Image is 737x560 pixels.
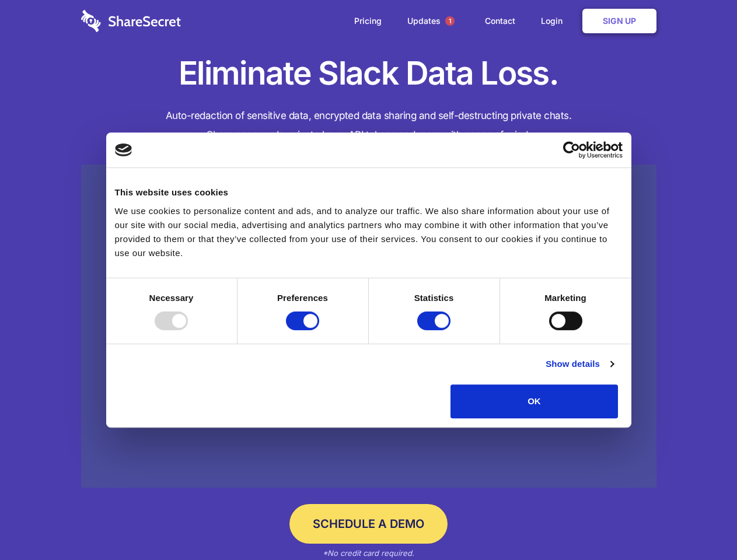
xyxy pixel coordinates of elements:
a: Show details [546,357,613,371]
h4: Auto-redaction of sensitive data, encrypted data sharing and self-destructing private chats. Shar... [81,106,656,145]
strong: Preferences [277,293,328,303]
strong: Necessary [149,293,194,303]
div: We use cookies to personalize content and ads, and to analyze our traffic. We also share informat... [115,204,623,260]
a: Contact [473,3,527,39]
a: Wistia video thumbnail [81,164,656,488]
a: Pricing [343,3,393,39]
em: *No credit card required. [323,548,414,558]
strong: Statistics [414,293,454,303]
a: Sign Up [582,9,656,33]
button: OK [450,384,618,418]
img: logo-wordmark-white-trans-d4663122ce5f474addd5e946df7df03e33cb6a1c49d2221995e7729f52c070b2.svg [81,10,181,32]
a: Usercentrics Cookiebot - opens in a new window [521,141,623,159]
h1: Eliminate Slack Data Loss. [81,52,656,94]
img: logo [115,143,132,156]
div: This website uses cookies [115,185,623,199]
strong: Marketing [544,293,586,303]
a: Login [529,3,580,39]
span: 1 [445,16,455,26]
a: Schedule a Demo [289,504,448,544]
